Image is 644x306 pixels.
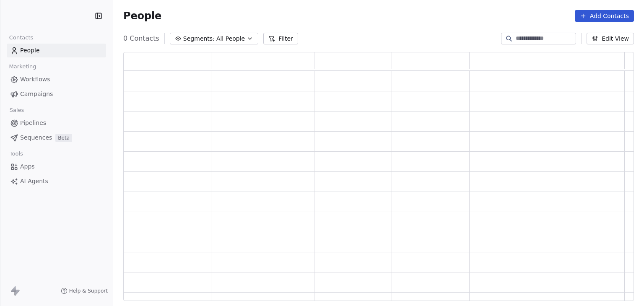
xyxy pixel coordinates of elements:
span: All People [216,34,245,43]
a: AI Agents [7,174,106,188]
span: Contacts [5,31,37,44]
span: Tools [6,148,26,160]
a: Help & Support [61,288,108,294]
a: Apps [7,160,106,174]
span: Marketing [5,60,40,73]
span: Sales [6,104,28,117]
span: Workflows [20,75,50,84]
span: People [20,46,40,55]
a: Workflows [7,73,106,86]
span: Segments: [183,34,215,43]
span: Sequences [20,133,52,142]
a: Campaigns [7,87,106,101]
a: People [7,44,106,57]
span: AI Agents [20,177,48,186]
button: Filter [263,33,298,44]
button: Add Contacts [575,10,634,22]
button: Edit View [587,33,634,44]
span: People [123,10,161,22]
span: Beta [55,134,72,142]
a: Pipelines [7,116,106,130]
a: SequencesBeta [7,131,106,145]
span: Pipelines [20,119,46,127]
span: 0 Contacts [123,34,159,44]
span: Apps [20,162,35,171]
span: Help & Support [69,288,108,294]
span: Campaigns [20,90,53,99]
